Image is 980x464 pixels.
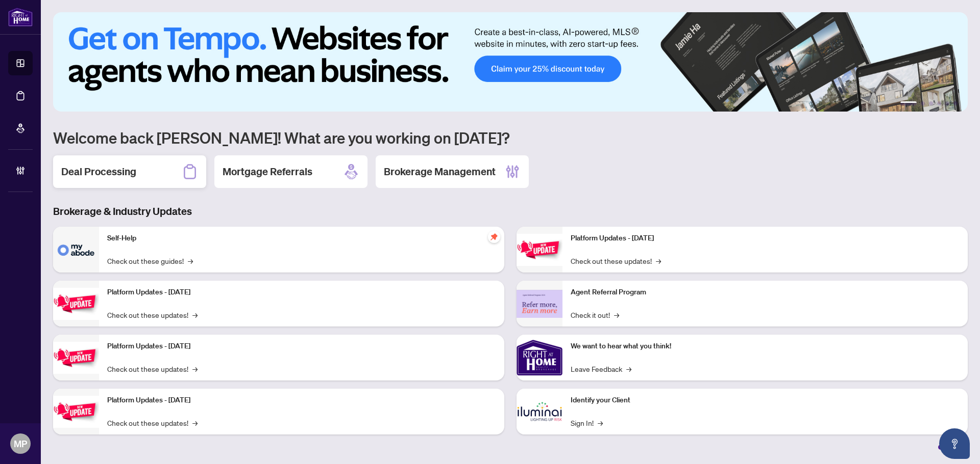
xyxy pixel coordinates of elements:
[188,255,193,266] span: →
[626,363,631,374] span: →
[517,290,562,318] img: Agent Referral Program
[571,287,960,298] p: Agent Referral Program
[571,395,960,406] p: Identify your Client
[192,417,198,428] span: →
[953,101,958,105] button: 6
[107,309,198,320] a: Check out these updates!→
[107,255,193,266] a: Check out these guides!→
[223,165,312,179] h2: Mortgage Referrals
[8,8,33,26] img: logo
[53,396,99,428] img: Platform Updates - July 8, 2025
[571,341,960,352] p: We want to hear what you think!
[192,309,198,320] span: →
[598,417,603,428] span: →
[53,227,99,272] img: Self-Help
[517,234,562,266] img: Platform Updates - June 23, 2025
[945,101,949,105] button: 5
[571,255,661,266] a: Check out these updates!→
[921,101,925,105] button: 2
[656,255,661,266] span: →
[107,395,496,406] p: Platform Updates - [DATE]
[571,309,619,320] a: Check it out!→
[107,233,496,244] p: Self-Help
[939,428,970,459] button: Open asap
[384,165,496,179] h2: Brokerage Management
[53,12,968,112] img: Slide 0
[614,309,619,320] span: →
[571,417,603,428] a: Sign In!→
[937,101,941,105] button: 4
[53,342,99,374] img: Platform Updates - July 21, 2025
[488,231,500,243] span: pushpin
[107,287,496,298] p: Platform Updates - [DATE]
[61,165,136,179] h2: Deal Processing
[107,363,198,374] a: Check out these updates!→
[14,436,27,451] span: MP
[53,288,99,320] img: Platform Updates - September 16, 2025
[53,204,968,219] h3: Brokerage & Industry Updates
[571,363,631,374] a: Leave Feedback→
[929,101,933,105] button: 3
[107,417,198,428] a: Check out these updates!→
[900,101,917,105] button: 1
[53,128,968,147] h1: Welcome back [PERSON_NAME]! What are you working on [DATE]?
[517,335,562,380] img: We want to hear what you think!
[192,363,198,374] span: →
[517,389,562,434] img: Identify your Client
[107,341,496,352] p: Platform Updates - [DATE]
[571,233,960,244] p: Platform Updates - [DATE]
